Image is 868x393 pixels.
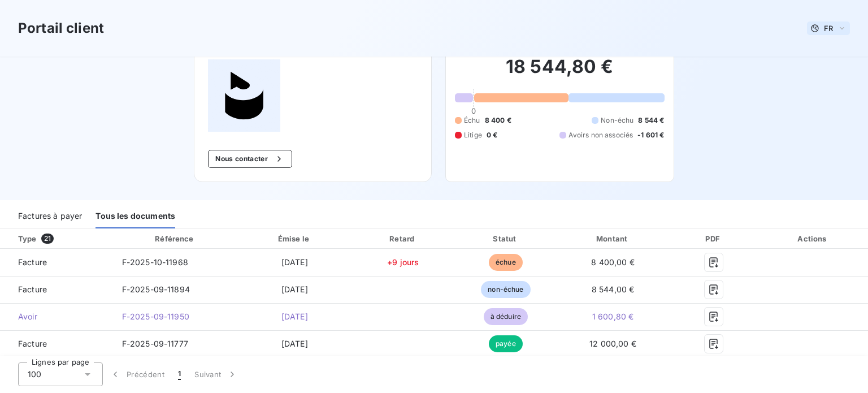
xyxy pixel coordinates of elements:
[457,233,554,244] div: Statut
[103,362,171,386] button: Précédent
[464,115,480,126] span: Échu
[18,205,82,228] div: Factures à payer
[589,339,636,348] span: 12 000,00 €
[188,362,245,386] button: Suivant
[96,205,175,228] div: Tous les documents
[122,257,188,267] span: F-2025-10-11968
[471,106,476,115] span: 0
[638,115,664,126] span: 8 544 €
[568,130,633,140] span: Avoirs non associés
[591,257,635,267] span: 8 400,00 €
[9,257,104,268] span: Facture
[489,254,523,271] span: échue
[281,257,308,267] span: [DATE]
[559,233,667,244] div: Montant
[481,281,530,298] span: non-échue
[9,338,104,349] span: Facture
[281,312,308,321] span: [DATE]
[155,234,193,243] div: Référence
[485,115,511,126] span: 8 400 €
[9,311,104,322] span: Avoir
[240,233,349,244] div: Émise le
[171,362,188,386] button: 1
[122,284,190,294] span: F-2025-09-11894
[484,308,528,325] span: à déduire
[824,24,833,33] span: FR
[464,130,482,140] span: Litige
[487,130,497,140] span: 0 €
[387,257,419,267] span: +9 jours
[455,55,665,89] h2: 18 544,80 €
[9,284,104,295] span: Facture
[11,233,111,244] div: Type
[28,369,41,380] span: 100
[122,312,189,321] span: F-2025-09-11950
[281,339,308,348] span: [DATE]
[761,233,866,244] div: Actions
[41,234,54,244] span: 21
[353,233,453,244] div: Retard
[122,339,188,348] span: F-2025-09-11777
[592,284,635,294] span: 8 544,00 €
[672,233,756,244] div: PDF
[208,150,292,168] button: Nous contacter
[601,115,633,126] span: Non-échu
[637,130,664,140] span: -1 601 €
[281,284,308,294] span: [DATE]
[178,369,181,380] span: 1
[489,335,523,352] span: payée
[208,59,280,132] img: Company logo
[18,18,104,38] h3: Portail client
[592,312,634,321] span: 1 600,80 €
